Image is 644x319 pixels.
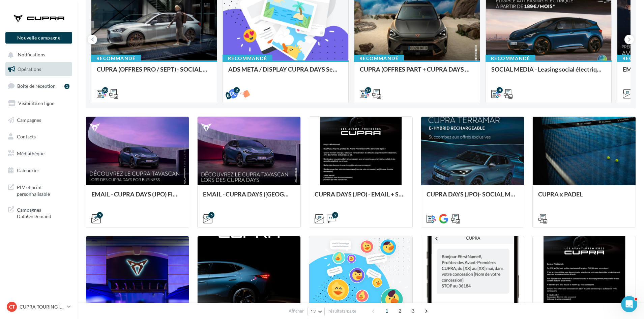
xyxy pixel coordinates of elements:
span: Contacts [17,134,36,139]
div: 5 [97,212,103,218]
a: Visibilité en ligne [4,96,74,110]
div: CUPRA (OFFRES PART + CUPRA DAYS / SEPT) - SOCIAL MEDIA [360,66,474,79]
button: 12 [308,307,325,316]
a: CT CUPRA TOURING [GEOGRAPHIC_DATA] [5,300,72,313]
div: CUPRA DAYS (JPO)- SOCIAL MEDIA [427,191,519,204]
span: Boîte de réception [17,83,56,89]
div: ADS META / DISPLAY CUPRA DAYS Septembre 2025 [228,66,343,79]
div: 17 [365,87,371,93]
div: 2 [234,87,240,93]
span: 2 [394,305,405,316]
div: CUPRA x PADEL [538,191,630,204]
a: Médiathèque [4,147,74,161]
span: CT [9,303,15,310]
a: PLV et print personnalisable [4,180,74,200]
div: Recommandé [354,55,404,62]
a: Boîte de réception1 [4,79,74,93]
span: Opérations [18,66,41,72]
div: EMAIL - CUPRA DAYS (JPO) Fleet Générique [91,191,183,204]
span: Visibilité en ligne [18,100,54,106]
div: 2 [332,212,338,218]
span: Médiathèque [17,151,45,156]
span: Campagnes DataOnDemand [17,205,69,220]
div: EMAIL - CUPRA DAYS ([GEOGRAPHIC_DATA]) Private Générique [203,191,295,204]
a: Contacts [4,130,74,144]
span: 1 [381,305,392,316]
span: Notifications [18,52,45,58]
span: résultats/page [328,308,356,314]
span: 3 [408,305,418,316]
div: 5 [208,212,214,218]
div: Recommandé [486,55,535,62]
div: CUPRA DAYS (JPO) - EMAIL + SMS [315,191,407,204]
a: Calendrier [4,163,74,178]
div: CUPRA (OFFRES PRO / SEPT) - SOCIAL MEDIA [97,66,211,79]
button: Nouvelle campagne [5,32,72,44]
div: Recommandé [223,55,272,62]
span: Campagnes [17,117,41,123]
span: Calendrier [17,167,39,173]
div: 4 [497,87,503,93]
a: Campagnes [4,113,74,127]
p: CUPRA TOURING [GEOGRAPHIC_DATA] [20,303,64,310]
iframe: Intercom live chat [621,296,637,312]
a: Campagnes DataOnDemand [4,203,74,222]
span: 12 [311,309,316,314]
div: Recommandé [91,55,141,62]
div: 10 [102,87,108,93]
div: 1 [64,84,69,89]
span: PLV et print personnalisable [17,183,69,197]
span: Afficher [289,308,304,314]
div: SOCIAL MEDIA - Leasing social électrique - CUPRA Born [491,66,606,79]
a: Opérations [4,62,74,76]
